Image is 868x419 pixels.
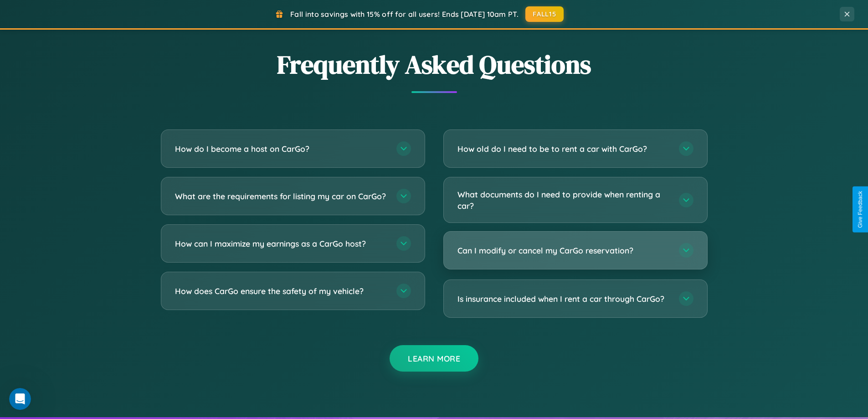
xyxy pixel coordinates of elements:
[457,293,670,305] h3: Is insurance included when I rent a car through CarGo?
[175,143,387,155] h3: How do I become a host on CarGo?
[457,143,670,155] h3: How old do I need to be to rent a car with CarGo?
[290,10,519,19] span: Fall into savings with 15% off for all users! Ends [DATE] 10am PT.
[175,285,387,297] h3: How does CarGo ensure the safety of my vehicle?
[175,191,387,202] h3: What are the requirements for listing my car on CarGo?
[457,189,670,211] h3: What documents do I need to provide when renting a car?
[175,238,387,249] h3: How can I maximize my earnings as a CarGo host?
[9,388,31,410] iframe: Intercom live chat
[457,245,670,256] h3: Can I modify or cancel my CarGo reservation?
[857,191,863,228] div: Give Feedback
[525,6,564,22] button: FALL15
[390,345,478,372] button: Learn More
[161,47,708,82] h2: Frequently Asked Questions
